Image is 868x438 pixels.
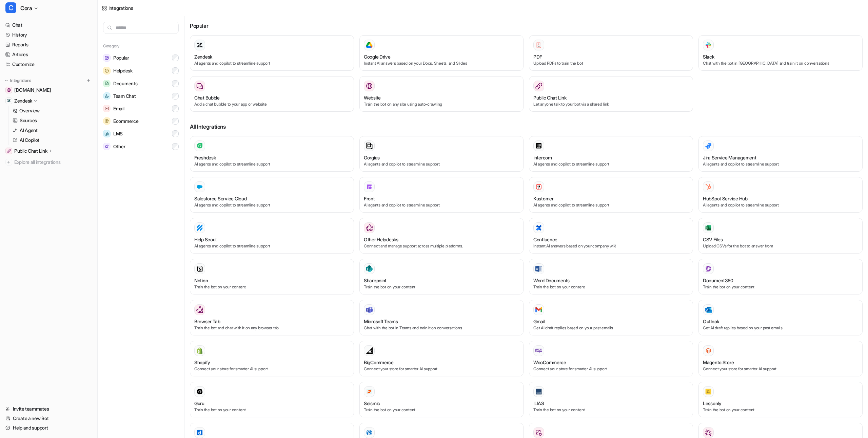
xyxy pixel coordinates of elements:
[698,382,863,417] button: LessonlyLessonlyTrain the bot on your content
[529,382,693,417] button: ILIASILIASTrain the bot on your content
[533,60,689,66] p: Upload PDFs to train the bot
[86,78,91,83] img: menu_add.svg
[535,183,542,190] img: Kustomer
[366,83,373,89] img: Website
[194,318,220,325] h3: Browser Tab
[190,218,354,254] button: Help ScoutHelp ScoutAI agents and copilot to streamline support
[364,60,519,66] p: Instant AI answers based on your Docs, Sheets, and Slides
[190,123,863,131] h3: All Integrations
[698,300,863,335] button: OutlookOutlookGet AI draft replies based on your past emails
[533,53,542,60] h3: PDF
[698,259,863,294] button: Document360Document360Train the bot on your content
[359,136,524,172] button: GorgiasAI agents and copilot to streamline support
[529,218,693,254] button: ConfluenceConfluenceInstant AI answers based on your company wiki
[10,135,95,145] a: AI Copilot
[10,78,31,83] p: Integrations
[364,161,519,167] p: AI agents and copilot to streamline support
[103,54,111,62] img: Popular
[698,35,863,71] button: SlackSlackChat with the bot in [GEOGRAPHIC_DATA] and train it on conversations
[3,85,95,95] a: gcore.com[DOMAIN_NAME]
[703,325,858,331] p: Get AI draft replies based on your past emails
[703,60,858,66] p: Chat with the bot in [GEOGRAPHIC_DATA] and train it on conversations
[705,224,712,231] img: CSV Files
[366,429,373,436] img: Highspot
[194,243,350,249] p: AI agents and copilot to streamline support
[529,259,693,294] button: Word DocumentsWord DocumentsTrain the bot on your content
[705,347,712,354] img: Magento Store
[3,423,95,433] a: Help and support
[703,277,733,284] h3: Document360
[194,161,350,167] p: AI agents and copilot to streamline support
[366,183,373,190] img: Front
[19,107,40,114] p: Overview
[194,366,350,372] p: Connect your store for smarter AI support
[3,414,95,423] a: Create a new Bot
[535,349,542,353] img: WooCommerce
[108,4,133,12] div: Integrations
[14,148,47,154] p: Public Chat Link
[103,64,179,77] button: HelpdeskHelpdesk
[5,159,12,166] img: explore all integrations
[103,130,111,137] img: LMS
[194,101,350,107] p: Add a chat bubble to your app or website
[359,218,524,254] button: Other HelpdesksOther HelpdesksConnect and manage support across multiple platforms.
[703,195,748,202] h3: HubSpot Service Hub
[190,35,354,71] button: ZendeskAI agents and copilot to streamline support
[529,76,693,112] button: Public Chat LinkLet anyone talk to your bot via a shared link
[194,400,204,407] h3: Guru
[364,195,375,202] h3: Front
[533,94,567,101] h3: Public Chat Link
[103,92,111,100] img: Team Chat
[113,54,129,61] span: Popular
[703,366,858,372] p: Connect your store for smarter AI support
[103,115,179,127] button: EcommerceEcommerce
[703,284,858,290] p: Train the bot on your content
[3,30,95,40] a: History
[703,154,756,161] h3: Jira Service Management
[366,306,373,313] img: Microsoft Teams
[703,407,858,413] p: Train the bot on your content
[113,105,124,112] span: Email
[535,224,542,231] img: Confluence
[359,76,524,112] button: WebsiteWebsiteTrain the bot on any site using auto-crawling
[366,42,373,48] img: Google Drive
[366,388,373,395] img: Seismic
[190,259,354,294] button: NotionNotionTrain the bot on your content
[698,218,863,254] button: CSV FilesCSV FilesUpload CSVs for the bot to answer from
[20,127,38,134] p: AI Agent
[359,177,524,213] button: FrontFrontAI agents and copilot to streamline support
[366,347,373,354] img: BigCommerce
[4,78,9,83] img: expand menu
[364,94,381,101] h3: Website
[14,97,32,104] p: Zendesk
[364,318,398,325] h3: Microsoft Teams
[703,400,722,407] h3: Lessonly
[196,347,203,354] img: Shopify
[20,3,32,13] span: Cora
[194,154,216,161] h3: Freshdesk
[7,149,11,153] img: Public Chat Link
[194,359,210,366] h3: Shopify
[359,382,524,417] button: SeismicSeismicTrain the bot on your content
[533,195,554,202] h3: Kustomer
[194,325,350,331] p: Train the bot and chat with it on any browser tab
[113,143,125,150] span: Other
[359,341,524,376] button: BigCommerceBigCommerceConnect your store for smarter AI support
[533,407,689,413] p: Train the bot on your content
[705,307,712,313] img: Outlook
[364,202,519,208] p: AI agents and copilot to streamline support
[14,87,51,93] span: [DOMAIN_NAME]
[364,284,519,290] p: Train the bot on your content
[7,99,11,103] img: Zendesk
[113,67,133,74] span: Helpdesk
[194,53,212,60] h3: Zendesk
[20,117,37,124] p: Sources
[359,300,524,335] button: Microsoft TeamsMicrosoft TeamsChat with the bot in Teams and train it on conversations
[194,277,208,284] h3: Notion
[3,404,95,414] a: Invite teammates
[703,318,719,325] h3: Outlook
[533,277,570,284] h3: Word Documents
[194,407,350,413] p: Train the bot on your content
[20,137,39,144] p: AI Copilot
[533,101,689,107] p: Let anyone talk to your bot via a shared link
